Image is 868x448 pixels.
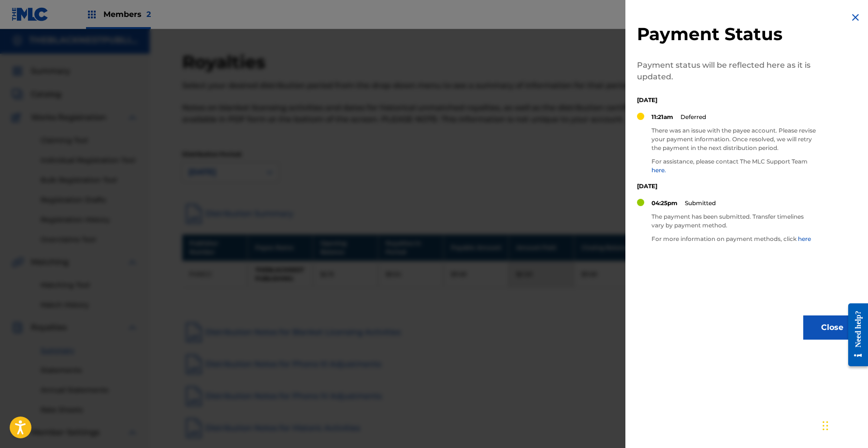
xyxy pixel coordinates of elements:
[680,113,706,121] p: Deferred
[803,315,861,340] button: Close
[798,235,811,242] a: here
[820,402,868,448] iframe: Chat Widget
[146,10,151,19] span: 2
[823,411,828,440] div: Drag
[637,60,816,83] p: Payment status will be reflected here as it is updated.
[651,157,816,175] p: For assistance, please contact The MLC Support Team
[86,9,98,20] img: Top Rightsholders
[103,9,151,20] span: Members
[651,126,816,152] p: There was an issue with the payee account. Please revise your payment information. Once resolved,...
[637,182,816,191] p: [DATE]
[651,212,816,230] p: The payment has been submitted. Transfer timelines vary by payment method.
[12,7,49,21] img: MLC Logo
[637,96,816,105] p: [DATE]
[685,199,716,208] p: Submitted
[637,23,816,45] h2: Payment Status
[841,296,868,373] iframe: Resource Center
[651,235,816,243] p: For more information on payment methods, click
[651,199,678,208] p: 04:25pm
[651,113,673,121] p: 11:21am
[651,166,666,174] a: here.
